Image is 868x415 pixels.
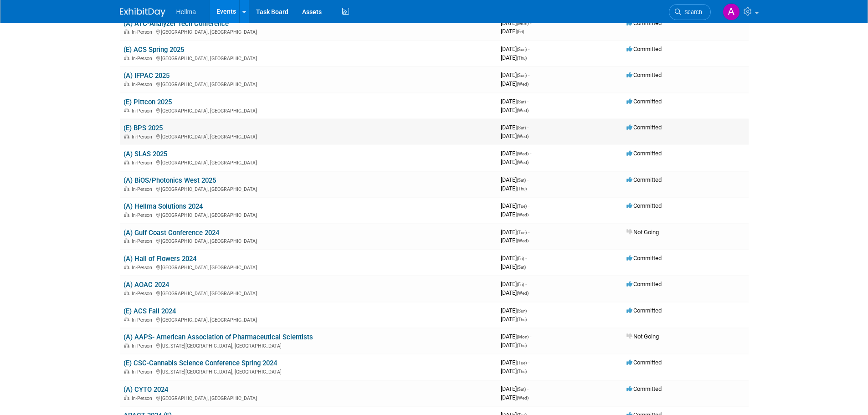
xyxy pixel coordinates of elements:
[132,238,155,244] span: In-Person
[501,333,531,340] span: [DATE]
[123,263,493,271] div: [GEOGRAPHIC_DATA], [GEOGRAPHIC_DATA]
[627,176,662,183] span: Committed
[517,29,524,34] span: (Fri)
[517,47,527,52] span: (Sun)
[123,229,219,237] a: (A) Gulf Coast Conference 2024
[124,265,129,269] img: In-Person Event
[627,307,662,314] span: Committed
[123,333,313,341] a: (A) AAPS- American Association of Pharmaceutical Scientists
[123,46,184,54] a: (E) ACS Spring 2025
[120,8,165,17] img: ExhibitDay
[123,307,176,315] a: (E) ACS Fall 2024
[501,281,527,287] span: [DATE]
[501,176,529,183] span: [DATE]
[501,80,529,87] span: [DATE]
[517,160,529,165] span: (Wed)
[517,212,529,217] span: (Wed)
[517,186,527,191] span: (Thu)
[525,255,527,261] span: -
[527,385,529,392] span: -
[501,385,529,392] span: [DATE]
[530,150,531,157] span: -
[132,395,155,401] span: In-Person
[123,237,493,244] div: [GEOGRAPHIC_DATA], [GEOGRAPHIC_DATA]
[517,108,529,113] span: (Wed)
[501,255,527,261] span: [DATE]
[517,125,526,130] span: (Sat)
[501,394,529,401] span: [DATE]
[132,134,155,140] span: In-Person
[501,237,529,244] span: [DATE]
[132,265,155,271] span: In-Person
[527,124,529,131] span: -
[176,8,196,15] span: Hellma
[501,289,529,296] span: [DATE]
[124,56,129,60] img: In-Person Event
[525,281,527,287] span: -
[124,317,129,322] img: In-Person Event
[123,72,169,80] a: (A) IFPAC 2025
[124,369,129,374] img: In-Person Event
[123,342,493,349] div: [US_STATE][GEOGRAPHIC_DATA], [GEOGRAPHIC_DATA]
[528,307,529,314] span: -
[123,54,493,61] div: [GEOGRAPHIC_DATA], [GEOGRAPHIC_DATA]
[123,133,493,140] div: [GEOGRAPHIC_DATA], [GEOGRAPHIC_DATA]
[124,186,129,191] img: In-Person Event
[501,98,529,105] span: [DATE]
[627,150,662,157] span: Committed
[124,82,129,86] img: In-Person Event
[530,20,531,26] span: -
[124,108,129,113] img: In-Person Event
[501,211,529,218] span: [DATE]
[123,289,493,297] div: [GEOGRAPHIC_DATA], [GEOGRAPHIC_DATA]
[132,317,155,323] span: In-Person
[517,21,529,26] span: (Mon)
[517,387,526,392] span: (Sat)
[501,368,527,374] span: [DATE]
[501,359,529,366] span: [DATE]
[123,255,196,263] a: (A) Hall of Flowers 2024
[123,20,229,28] a: (A) ATC-Analyzer Tech Conference
[627,202,662,209] span: Committed
[501,316,527,323] span: [DATE]
[123,80,493,87] div: [GEOGRAPHIC_DATA], [GEOGRAPHIC_DATA]
[528,359,529,366] span: -
[501,46,529,52] span: [DATE]
[123,281,169,289] a: (A) AOAC 2024
[517,204,527,209] span: (Tue)
[517,369,527,374] span: (Thu)
[517,73,527,78] span: (Sun)
[132,291,155,297] span: In-Person
[627,281,662,287] span: Committed
[517,99,526,104] span: (Sat)
[627,20,662,26] span: Committed
[528,72,529,78] span: -
[669,4,711,20] a: Search
[132,56,155,61] span: In-Person
[132,160,155,166] span: In-Person
[517,178,526,183] span: (Sat)
[527,98,529,105] span: -
[517,308,527,313] span: (Sun)
[124,134,129,138] img: In-Person Event
[517,395,529,400] span: (Wed)
[501,342,527,348] span: [DATE]
[124,160,129,164] img: In-Person Event
[528,202,529,209] span: -
[627,98,662,105] span: Committed
[501,28,524,35] span: [DATE]
[501,307,529,314] span: [DATE]
[123,107,493,114] div: [GEOGRAPHIC_DATA], [GEOGRAPHIC_DATA]
[501,202,529,209] span: [DATE]
[132,212,155,218] span: In-Person
[123,150,167,158] a: (A) SLAS 2025
[517,238,529,243] span: (Wed)
[627,229,659,236] span: Not Going
[123,394,493,401] div: [GEOGRAPHIC_DATA], [GEOGRAPHIC_DATA]
[501,133,529,139] span: [DATE]
[501,124,529,131] span: [DATE]
[517,256,524,261] span: (Fri)
[132,29,155,35] span: In-Person
[723,3,740,20] img: Amanda Moreno
[123,159,493,166] div: [GEOGRAPHIC_DATA], [GEOGRAPHIC_DATA]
